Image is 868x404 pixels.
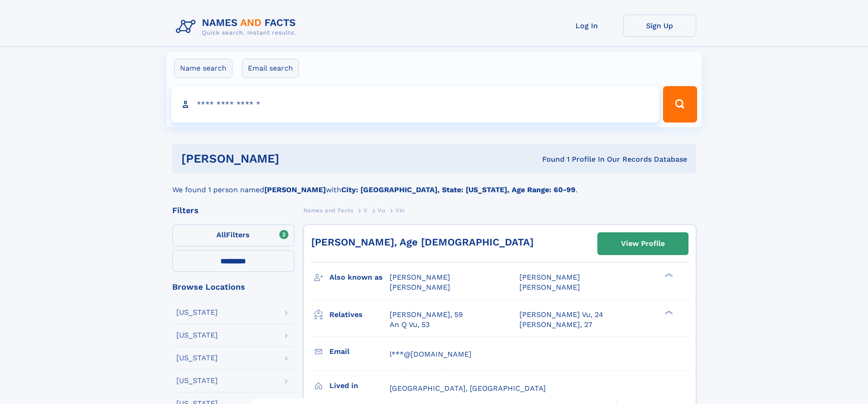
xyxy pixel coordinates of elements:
[329,270,390,285] h3: Also known as
[395,207,405,214] span: Vin
[519,310,603,320] a: [PERSON_NAME] Vu, 24
[390,310,463,320] a: [PERSON_NAME], 59
[663,272,673,278] div: ❯
[519,283,580,291] span: [PERSON_NAME]
[172,225,294,246] label: Filters
[176,354,218,362] div: [US_STATE]
[390,283,450,291] span: [PERSON_NAME]
[519,273,580,281] span: [PERSON_NAME]
[663,86,697,123] button: Search Button
[329,307,390,322] h3: Relatives
[621,233,665,254] div: View Profile
[176,309,218,316] div: [US_STATE]
[176,377,218,384] div: [US_STATE]
[311,236,534,248] a: [PERSON_NAME], Age [DEMOGRAPHIC_DATA]
[303,205,354,216] a: Names and Facts
[172,15,303,39] img: Logo Names and Facts
[663,309,673,315] div: ❯
[329,378,390,394] h3: Lived in
[390,350,472,358] span: l***@[DOMAIN_NAME]
[623,15,696,37] a: Sign Up
[172,283,294,291] div: Browse Locations
[598,233,688,255] a: View Profile
[172,206,294,215] div: Filters
[176,332,218,339] div: [US_STATE]
[216,230,226,239] span: All
[364,207,368,214] span: V
[172,174,696,195] div: We found 1 person named with .
[550,15,623,37] a: Log In
[329,344,390,359] h3: Email
[390,320,430,330] a: An Q Vu, 53
[390,384,546,393] span: [GEOGRAPHIC_DATA], [GEOGRAPHIC_DATA]
[174,59,232,78] label: Name search
[364,205,368,216] a: V
[378,207,385,214] span: Vu
[519,320,592,330] a: [PERSON_NAME], 27
[181,153,411,164] h1: [PERSON_NAME]
[242,59,299,78] label: Email search
[341,185,575,194] b: City: [GEOGRAPHIC_DATA], State: [US_STATE], Age Range: 60-99
[390,273,450,281] span: [PERSON_NAME]
[378,205,385,216] a: Vu
[264,185,326,194] b: [PERSON_NAME]
[171,86,659,123] input: search input
[411,154,687,164] div: Found 1 Profile In Our Records Database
